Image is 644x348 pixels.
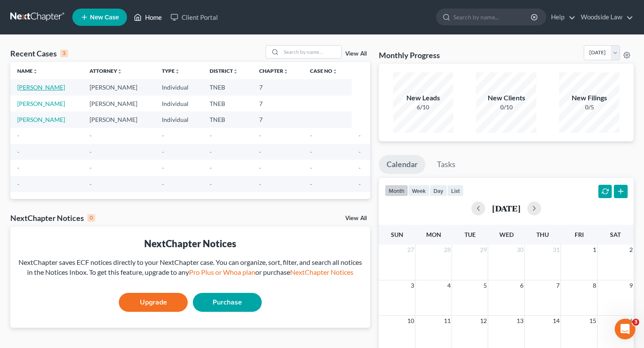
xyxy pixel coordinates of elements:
span: - [359,164,361,171]
span: 1 [592,245,597,255]
div: New Clients [476,93,536,103]
a: View All [345,51,367,57]
span: - [210,132,212,139]
td: [PERSON_NAME] [83,96,155,112]
div: NextChapter Notices [10,213,95,223]
span: - [17,148,19,155]
span: - [90,132,92,139]
span: 31 [552,245,560,255]
span: Mon [426,231,441,238]
span: - [17,132,19,139]
span: 29 [479,245,488,255]
span: - [359,132,361,139]
span: - [259,132,261,139]
td: 7 [252,79,303,95]
div: 0 [87,214,95,222]
span: - [210,180,212,188]
a: Upgrade [119,293,188,312]
a: NextChapter Notices [290,268,353,276]
span: - [90,180,92,188]
a: Purchase [193,293,262,312]
a: Help [547,9,576,25]
span: - [210,148,212,155]
input: Search by name... [281,46,341,58]
span: 12 [479,316,488,326]
span: 9 [629,280,634,291]
span: - [259,164,261,171]
span: - [310,132,312,139]
a: [PERSON_NAME] [17,84,65,91]
i: unfold_more [332,69,337,74]
button: list [447,185,464,196]
td: TNEB [203,79,252,95]
span: 14 [552,316,560,326]
a: Districtunfold_more [210,68,238,74]
i: unfold_more [175,69,180,74]
h2: [DATE] [492,204,520,213]
span: - [17,164,19,171]
span: Thu [536,231,549,238]
span: Sun [391,231,403,238]
button: week [408,185,430,196]
a: View All [345,215,367,221]
div: Recent Cases [10,48,68,59]
td: Individual [155,96,203,112]
span: 4 [446,280,452,291]
span: 15 [588,316,597,326]
span: 13 [516,316,524,326]
span: Fri [575,231,584,238]
i: unfold_more [233,69,238,74]
td: [PERSON_NAME] [83,112,155,127]
span: - [90,164,92,171]
div: 0/10 [476,103,536,112]
a: Chapterunfold_more [259,68,288,74]
span: - [310,180,312,188]
a: Case Nounfold_more [310,68,337,74]
span: Wed [499,231,514,238]
span: 3 [632,319,639,326]
a: Home [130,9,166,25]
span: 30 [516,245,524,255]
td: 7 [252,112,303,127]
span: 6 [519,280,524,291]
span: - [162,180,164,188]
span: 8 [592,280,597,291]
button: month [385,185,408,196]
a: Woodside Law [576,9,633,25]
span: 27 [406,245,415,255]
div: NextChapter Notices [17,237,363,250]
a: [PERSON_NAME] [17,100,65,107]
td: TNEB [203,112,252,127]
input: Search by name... [453,9,532,25]
iframe: Intercom live chat [615,319,635,339]
span: 3 [410,280,415,291]
a: Client Portal [166,9,222,25]
span: 5 [483,280,488,291]
span: - [162,132,164,139]
span: 28 [443,245,452,255]
span: - [359,148,361,155]
a: Calendar [379,155,425,174]
td: Individual [155,112,203,127]
span: - [310,164,312,171]
span: Tue [464,231,476,238]
div: 6/10 [393,103,453,112]
span: Sat [610,231,621,238]
span: 2 [629,245,634,255]
span: New Case [90,14,119,21]
span: - [210,164,212,171]
span: 16 [625,316,634,326]
td: TNEB [203,96,252,112]
td: Individual [155,79,203,95]
div: New Filings [559,93,619,103]
i: unfold_more [33,69,38,74]
a: Tasks [429,155,463,174]
i: unfold_more [117,69,122,74]
span: - [310,148,312,155]
button: day [430,185,447,196]
td: 7 [252,96,303,112]
td: [PERSON_NAME] [83,79,155,95]
div: NextChapter saves ECF notices directly to your NextChapter case. You can organize, sort, filter, ... [17,258,363,277]
div: New Leads [393,93,453,103]
div: 0/5 [559,103,619,112]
